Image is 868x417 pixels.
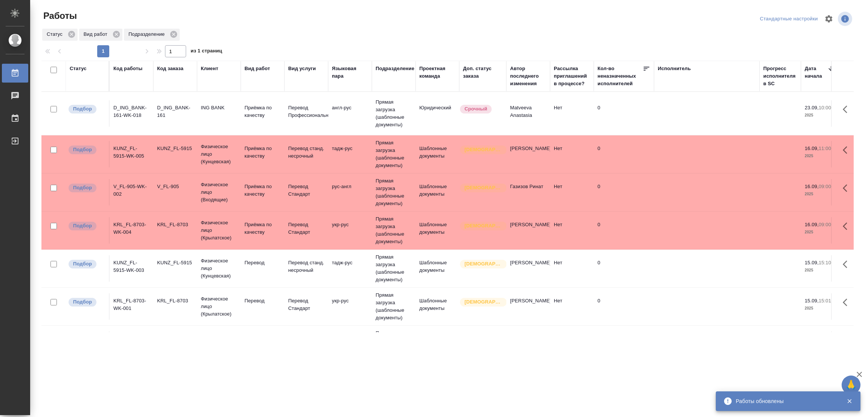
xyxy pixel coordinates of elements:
div: V_FL-905 [157,183,193,190]
td: Нет [550,255,594,282]
div: KRL_FL-8703 [157,297,193,305]
td: Прямая загрузка (шаблонные документы) [372,288,416,325]
div: Можно подбирать исполнителей [68,259,105,269]
td: Нет [550,217,594,244]
td: Прямая загрузка (шаблонные документы) [372,250,416,287]
td: Matveeva Anastasia [506,100,550,127]
p: 2025 [805,190,835,198]
p: Перевод Стандарт [288,183,324,198]
div: D_ING_BANK-161 [157,104,193,119]
td: Юридический [416,100,459,127]
td: бел-рус [328,331,372,358]
td: 0 [594,100,654,127]
p: Приёмка по качеству [245,183,281,198]
td: Шаблонные документы [416,255,459,282]
td: 0 [594,331,654,358]
button: Здесь прячутся важные кнопки [838,331,856,350]
p: Приёмка по качеству [245,221,281,236]
td: Шаблонные документы [416,179,459,205]
p: Перевод Стандарт [288,221,324,236]
td: [PERSON_NAME] [PERSON_NAME] [506,331,550,358]
button: Закрыть [842,398,857,405]
td: Прямая загрузка (шаблонные документы) [372,173,416,211]
p: Подразделение [128,31,167,38]
div: Можно подбирать исполнителей [68,145,105,155]
div: Можно подбирать исполнителей [68,183,105,193]
td: Нет [550,141,594,167]
div: Можно подбирать исполнителей [68,104,105,114]
p: 09:00 [819,222,831,227]
p: 16.09, [805,222,819,227]
p: Подбор [73,260,92,268]
p: 11:00 [819,146,831,151]
div: Рассылка приглашений в процессе? [554,65,590,87]
div: Прогресс исполнителя в SC [763,65,797,87]
div: KUNZ_FL-5915 [157,145,193,152]
div: KUNZ_FL-5915 [157,259,193,267]
div: Можно подбирать исполнителей [68,297,105,307]
button: Здесь прячутся важные кнопки [838,217,856,235]
p: 15:01 [819,298,831,304]
td: Нет [550,100,594,127]
span: из 1 страниц [191,46,222,57]
div: Вид работ [79,29,122,41]
p: Приёмка по качеству [245,145,281,160]
p: [DEMOGRAPHIC_DATA] [465,298,502,306]
td: укр-рус [328,293,372,320]
td: V_FL-905-WK-002 [110,179,153,205]
div: Подразделение [124,29,180,41]
p: 2025 [805,152,835,160]
p: Перевод [245,259,281,267]
div: KRL_FL-8703 [157,221,193,228]
td: [PERSON_NAME] [506,293,550,320]
p: Физическое лицо (Крылатское) [201,295,237,318]
p: Подбор [73,146,92,153]
button: Здесь прячутся важные кнопки [838,141,856,159]
p: Вид работ [84,31,110,38]
p: Подбор [73,298,92,306]
p: Перевод станд. несрочный [288,145,324,160]
div: Можно подбирать исполнителей [68,221,105,231]
td: Прямая загрузка (шаблонные документы) [372,326,416,363]
span: Работы [41,10,77,22]
td: KUNZ_FL-5913-WK-005 [110,331,153,358]
td: англ-рус [328,100,372,127]
p: [DEMOGRAPHIC_DATA] [465,222,502,230]
button: Здесь прячутся важные кнопки [838,293,856,311]
div: Автор последнего изменения [510,65,546,87]
td: Шаблонные документы [416,141,459,167]
p: Перевод станд. несрочный [288,259,324,274]
p: Статус [47,31,65,38]
div: Доп. статус заказа [463,65,503,80]
td: Прямая загрузка (шаблонные документы) [372,95,416,132]
td: [PERSON_NAME] [506,255,550,282]
td: тадж-рус [328,255,372,282]
p: Подбор [73,105,92,113]
td: рус-англ [328,179,372,205]
p: 15:10 [819,260,831,265]
p: 2025 [805,228,835,236]
td: 0 [594,179,654,205]
td: [PERSON_NAME] [506,141,550,167]
div: Код заказа [157,65,183,72]
p: Физическое лицо (Кунцевская) [201,143,237,166]
p: Приёмка по качеству [245,104,281,119]
p: 2025 [805,267,835,274]
td: укр-рус [328,217,372,244]
td: KRL_FL-8703-WK-004 [110,217,153,244]
td: KRL_FL-8703-WK-001 [110,293,153,320]
p: Подбор [73,222,92,230]
span: 🙏 [845,377,857,393]
td: 0 [594,255,654,282]
td: KUNZ_FL-5915-WK-005 [110,141,153,167]
td: D_ING_BANK-161-WK-018 [110,100,153,127]
div: Исполнитель [658,65,691,72]
p: 2025 [805,305,835,312]
div: Клиент [201,65,218,72]
p: Физическое лицо (Крылатское) [201,219,237,242]
p: 15.09, [805,298,819,304]
p: ING BANK [201,104,237,112]
p: 15.09, [805,260,819,265]
td: 0 [594,141,654,167]
div: split button [758,13,820,25]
